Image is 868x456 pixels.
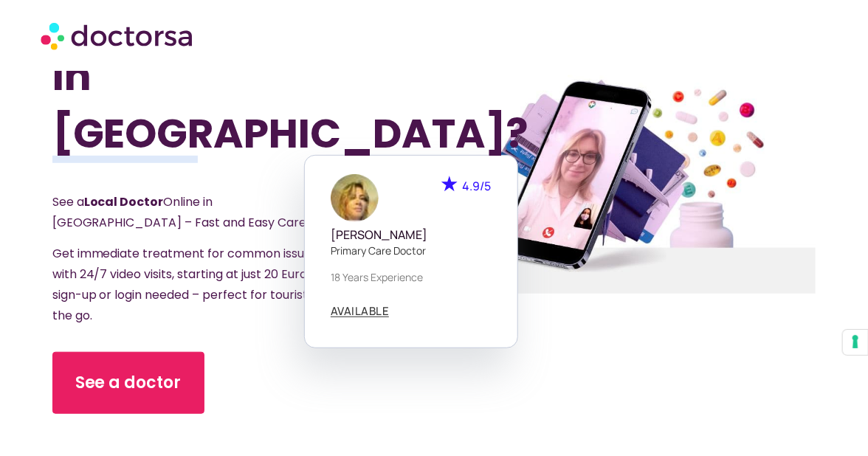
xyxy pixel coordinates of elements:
a: AVAILABLE [331,305,390,317]
span: 4.9/5 [463,178,492,194]
span: Get immediate treatment for common issues with 24/7 video visits, starting at just 20 Euro. No si... [52,245,332,324]
h5: [PERSON_NAME] [331,228,492,242]
span: See a doctor [75,371,182,395]
p: 18 years experience [331,269,492,285]
p: Primary care doctor [331,243,492,258]
strong: Local Doctor [84,193,164,210]
a: See a doctor [52,352,204,414]
button: Your consent preferences for tracking technologies [843,330,868,355]
span: See a Online in [GEOGRAPHIC_DATA] – Fast and Easy Care. [52,193,309,231]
